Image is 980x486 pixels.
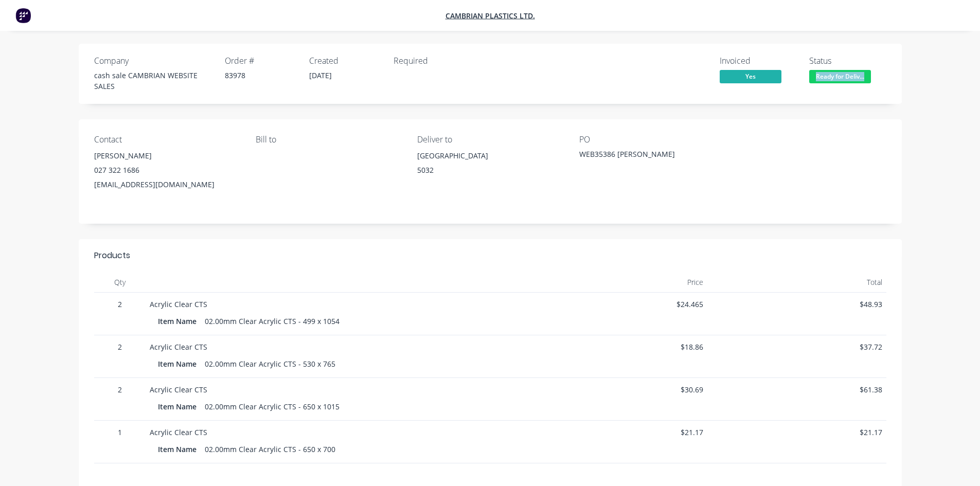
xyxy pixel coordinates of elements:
[533,341,704,352] span: $18.86
[711,427,882,438] span: $21.17
[158,356,201,371] div: Item Name
[94,135,239,145] div: Contact
[94,163,239,177] div: 027 322 1686
[309,70,332,80] span: [DATE]
[417,149,562,182] div: [GEOGRAPHIC_DATA]5032
[94,70,212,92] div: cash sale CAMBRIAN WEBSITE SALES
[98,427,141,438] span: 1
[417,149,562,163] div: [GEOGRAPHIC_DATA]
[158,399,201,414] div: Item Name
[309,56,381,66] div: Created
[94,149,239,163] div: [PERSON_NAME]
[446,11,535,21] a: Cambrian Plastics Ltd.
[150,427,207,437] span: Acrylic Clear CTS
[809,56,886,66] div: Status
[720,70,781,83] span: Yes
[533,384,704,395] span: $30.69
[158,314,201,329] div: Item Name
[150,385,207,394] span: Acrylic Clear CTS
[720,56,797,66] div: Invoiced
[15,8,31,23] img: Factory
[533,427,704,438] span: $21.17
[94,272,146,293] div: Qty
[98,384,141,395] span: 2
[711,299,882,310] span: $48.93
[256,135,401,145] div: Bill to
[98,341,141,352] span: 2
[417,135,562,145] div: Deliver to
[94,56,212,66] div: Company
[150,299,207,309] span: Acrylic Clear CTS
[225,70,297,81] div: 83978
[98,299,141,310] span: 2
[394,56,466,66] div: Required
[150,342,207,352] span: Acrylic Clear CTS
[225,56,297,66] div: Order #
[201,399,344,414] div: 02.00mm Clear Acrylic CTS - 650 x 1015
[711,341,882,352] span: $37.72
[201,314,344,329] div: 02.00mm Clear Acrylic CTS - 499 x 1054
[579,149,708,163] div: WEB35386 [PERSON_NAME]
[94,149,239,192] div: [PERSON_NAME]027 322 1686[EMAIL_ADDRESS][DOMAIN_NAME]
[579,135,724,145] div: PO
[417,163,562,177] div: 5032
[201,442,340,457] div: 02.00mm Clear Acrylic CTS - 650 x 700
[533,299,704,310] span: $24.465
[711,384,882,395] span: $61.38
[707,272,886,293] div: Total
[201,356,340,371] div: 02.00mm Clear Acrylic CTS - 530 x 765
[809,70,871,83] span: Ready for Deliv...
[158,442,201,457] div: Item Name
[94,177,239,192] div: [EMAIL_ADDRESS][DOMAIN_NAME]
[529,272,708,293] div: Price
[94,249,130,262] div: Products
